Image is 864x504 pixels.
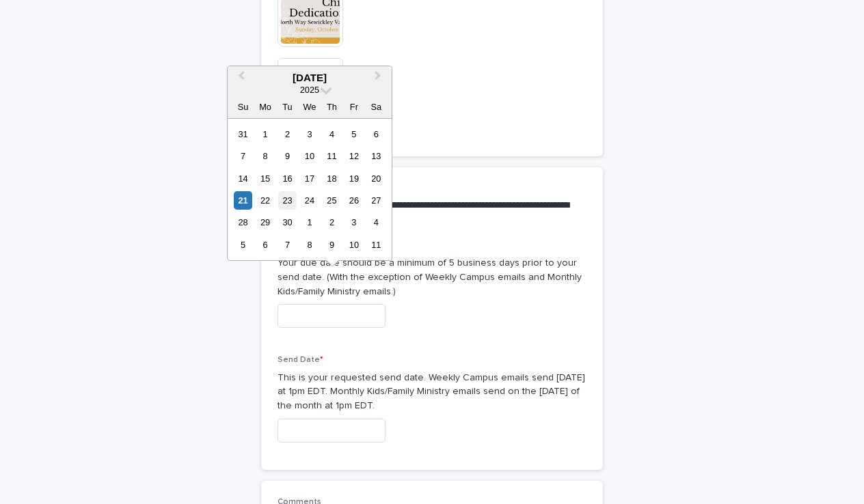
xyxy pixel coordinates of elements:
div: Choose Wednesday, September 10th, 2025 [300,147,319,165]
div: Choose Saturday, September 27th, 2025 [367,191,386,210]
div: Choose Monday, September 29th, 2025 [256,213,274,232]
div: Choose Monday, September 1st, 2025 [256,125,274,143]
div: We [300,98,319,116]
div: Choose Monday, September 15th, 2025 [256,169,274,188]
span: Send Date [278,356,323,364]
div: Choose Monday, September 8th, 2025 [256,147,274,165]
div: Mo [256,98,274,116]
div: Choose Wednesday, September 24th, 2025 [300,191,319,210]
div: Choose Sunday, September 28th, 2025 [234,213,252,232]
div: Choose Friday, September 19th, 2025 [345,169,363,188]
div: Choose Wednesday, September 3rd, 2025 [300,125,319,143]
div: Choose Sunday, September 14th, 2025 [234,169,252,188]
div: month 2025-09 [232,123,387,256]
div: Choose Friday, September 12th, 2025 [345,147,363,165]
div: Choose Thursday, October 2nd, 2025 [323,213,341,232]
div: [DATE] [228,72,392,84]
div: Choose Monday, October 6th, 2025 [256,236,274,254]
div: Choose Wednesday, September 17th, 2025 [300,169,319,188]
div: Th [323,98,341,116]
div: Choose Tuesday, September 16th, 2025 [278,169,297,188]
div: Choose Sunday, August 31st, 2025 [234,125,252,143]
div: Sa [367,98,386,116]
span: 2025 [300,85,319,95]
div: Choose Friday, September 26th, 2025 [345,191,363,210]
div: Choose Sunday, October 5th, 2025 [234,236,252,254]
div: Choose Thursday, September 18th, 2025 [323,169,341,188]
p: This is your requested send date. Weekly Campus emails send [DATE] at 1pm EDT. Monthly Kids/Famil... [278,371,586,413]
div: Choose Thursday, September 25th, 2025 [323,191,341,210]
div: Choose Saturday, October 11th, 2025 [367,236,386,254]
button: Add [278,58,343,124]
div: Choose Sunday, September 7th, 2025 [234,147,252,165]
p: Your due date should be a minimum of 5 business days prior to your send date. (With the exception... [278,256,586,298]
div: Choose Thursday, September 11th, 2025 [323,147,341,165]
div: Choose Friday, October 3rd, 2025 [345,213,363,232]
button: Previous Month [229,68,251,89]
div: Choose Saturday, October 4th, 2025 [367,213,386,232]
div: Choose Thursday, October 9th, 2025 [323,236,341,254]
div: Choose Friday, September 5th, 2025 [345,125,363,143]
div: Fr [345,98,363,116]
div: Choose Friday, October 10th, 2025 [345,236,363,254]
div: Choose Thursday, September 4th, 2025 [323,125,341,143]
div: Tu [278,98,297,116]
div: Choose Tuesday, October 7th, 2025 [278,236,297,254]
div: Choose Wednesday, October 8th, 2025 [300,236,319,254]
div: Choose Tuesday, September 9th, 2025 [278,147,297,165]
div: Choose Saturday, September 6th, 2025 [367,125,386,143]
button: Next Month [368,68,390,89]
div: Su [234,98,252,116]
div: Choose Monday, September 22nd, 2025 [256,191,274,210]
div: Choose Saturday, September 20th, 2025 [367,169,386,188]
div: Choose Sunday, September 21st, 2025 [234,191,252,210]
div: Choose Tuesday, September 2nd, 2025 [278,125,297,143]
div: Choose Tuesday, September 23rd, 2025 [278,191,297,210]
div: Choose Wednesday, October 1st, 2025 [300,213,319,232]
div: Choose Tuesday, September 30th, 2025 [278,213,297,232]
div: Choose Saturday, September 13th, 2025 [367,147,386,165]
